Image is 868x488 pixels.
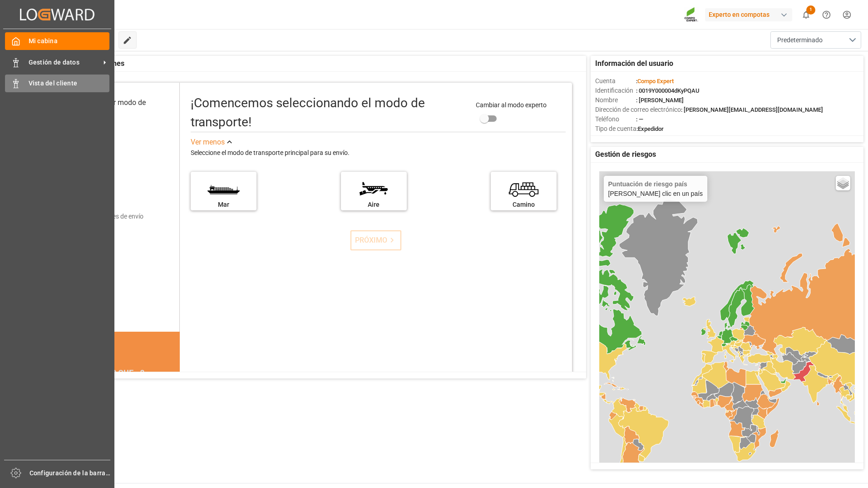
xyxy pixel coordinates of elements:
[79,97,171,119] div: Seleccionar modo de transporte
[476,101,547,109] span: Cambiar al modo experto
[195,200,252,209] div: Mar
[29,58,100,67] span: Gestión de datos
[595,95,636,105] span: Nombre
[29,79,110,88] span: Vista del cliente
[595,115,636,124] span: Teléfono
[636,97,684,104] span: : [PERSON_NAME]
[495,200,552,209] div: Camino
[777,35,823,45] span: Predeterminado
[595,86,636,95] span: Identificación
[30,468,111,478] span: Configuración de la barra lateral
[806,5,815,15] span: 1
[709,10,769,20] font: Experto en compotas
[191,137,225,148] div: Ver menos
[836,176,850,190] a: Layers
[191,148,566,159] div: Seleccione el modo de transporte principal para su envío.
[796,5,816,25] button: Mostrar 1 notificaciones nuevas
[684,7,699,23] img: Screenshot%202023-09-29%20at%2010.02.21.png_1712312052.png
[608,190,703,197] font: [PERSON_NAME] clic en un país
[355,235,387,246] font: PRÓXIMO
[637,78,674,85] span: Compo Expert
[816,5,837,25] button: Centro de ayuda
[191,94,467,132] div: Let's start by selecting the mode of transport!
[5,32,109,50] a: Mi cabina
[595,124,636,134] span: Tipo de cuenta
[608,180,703,188] h4: Puntuación de riesgo país
[595,58,673,69] span: Información del usuario
[636,116,643,123] span: : —
[705,6,796,23] button: Experto en compotas
[636,78,674,85] span: :
[636,125,664,132] span: :Expedidor
[350,230,401,250] button: PRÓXIMO
[595,105,681,115] span: Dirección de correo electrónico
[345,200,402,209] div: Aire
[636,87,700,94] span: : 0019Y000004dKyPQAU
[681,106,823,113] span: : [PERSON_NAME][EMAIL_ADDRESS][DOMAIN_NAME]
[595,76,636,86] span: Cuenta
[77,212,143,221] div: Añadir detalles de envío
[5,75,109,92] a: Vista del cliente
[770,31,861,49] button: Abrir menú
[29,36,110,46] span: Mi cabina
[595,149,656,160] span: Gestión de riesgos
